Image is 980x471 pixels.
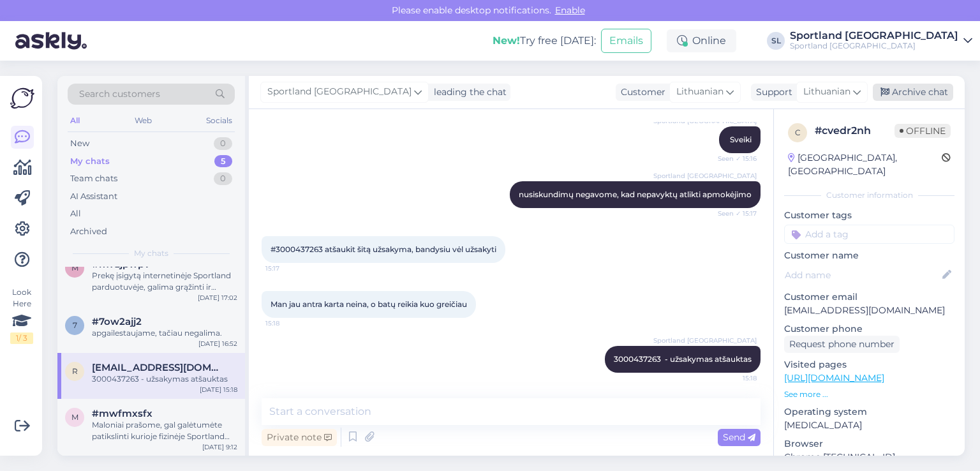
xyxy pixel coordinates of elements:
[92,316,142,327] span: #7ow2ajj2
[784,358,954,371] p: Visited pages
[271,299,467,309] span: Man jau antra karta neina, o batų reikia kuo greičiau
[784,389,954,400] p: See more ...
[271,244,496,254] span: #3000437263 atšaukit šitą užsakyma, bandysiu vėl užsakyti
[653,171,757,181] span: Sportland [GEOGRAPHIC_DATA]
[267,85,412,99] span: Sportland [GEOGRAPHIC_DATA]
[730,135,752,144] span: Sveiki
[70,155,110,168] div: My chats
[214,155,232,168] div: 5
[784,451,954,464] p: Chrome [TECHNICAL_ID]
[70,207,81,220] div: All
[788,151,942,178] div: [GEOGRAPHIC_DATA], [GEOGRAPHIC_DATA]
[134,248,168,259] span: My chats
[10,86,34,110] img: Askly Logo
[198,339,237,348] div: [DATE] 16:52
[429,86,507,99] div: leading the chat
[262,429,337,446] div: Private note
[784,304,954,317] p: [EMAIL_ADDRESS][DOMAIN_NAME]
[198,293,237,303] div: [DATE] 17:02
[132,112,154,129] div: Web
[873,84,953,101] div: Archive chat
[784,336,900,353] div: Request phone number
[10,333,33,344] div: 1 / 3
[895,124,951,138] span: Offline
[784,249,954,262] p: Customer name
[784,437,954,451] p: Browser
[709,154,757,163] span: Seen ✓ 15:16
[803,85,850,99] span: Lithuanian
[72,366,78,376] span: r
[10,287,33,344] div: Look Here
[519,190,752,199] span: nusiskundimų negavome, kad nepavyktų atlikti apmokėjimo
[616,86,665,99] div: Customer
[92,419,237,442] div: Maloniai prašome, gal galėtumėte patikslinti kurioje fizinėje Sportland parduotuvėje apsipirkinėj...
[493,34,520,47] b: New!
[92,373,237,385] div: 3000437263 - užsakymas atšauktas
[70,190,117,203] div: AI Assistant
[92,327,237,339] div: apgailestaujame, tačiau negalima.
[723,431,755,443] span: Send
[784,405,954,419] p: Operating system
[790,41,958,51] div: Sportland [GEOGRAPHIC_DATA]
[92,408,152,419] span: #mwfmxsfx
[784,290,954,304] p: Customer email
[815,123,895,138] div: # cvedr2nh
[784,419,954,432] p: [MEDICAL_DATA]
[767,32,785,50] div: SL
[676,85,724,99] span: Lithuanian
[493,33,596,49] div: Try free [DATE]:
[71,412,78,422] span: m
[601,29,651,53] button: Emails
[709,373,757,383] span: 15:18
[709,209,757,218] span: Seen ✓ 15:17
[795,128,801,137] span: c
[784,322,954,336] p: Customer phone
[214,137,232,150] div: 0
[92,270,237,293] div: Prekę įsigytą internetinėje Sportland parduotuvėje, galima grąžinti ir fizinėse Sportland parduot...
[200,385,237,394] div: [DATE] 15:18
[70,137,89,150] div: New
[551,4,589,16] span: Enable
[71,263,78,273] span: m
[265,318,313,328] span: 15:18
[265,264,313,273] span: 15:17
[73,320,77,330] span: 7
[614,354,752,364] span: 3000437263 - užsakymas atšauktas
[214,172,232,185] div: 0
[70,172,117,185] div: Team chats
[784,372,884,384] a: [URL][DOMAIN_NAME]
[785,268,940,282] input: Add name
[784,209,954,222] p: Customer tags
[653,336,757,345] span: Sportland [GEOGRAPHIC_DATA]
[667,29,736,52] div: Online
[790,31,972,51] a: Sportland [GEOGRAPHIC_DATA]Sportland [GEOGRAPHIC_DATA]
[70,225,107,238] div: Archived
[790,31,958,41] div: Sportland [GEOGRAPHIC_DATA]
[751,86,792,99] div: Support
[79,87,160,101] span: Search customers
[202,442,237,452] div: [DATE] 9:12
[92,362,225,373] span: ritasimk@gmail.com
[204,112,235,129] div: Socials
[68,112,82,129] div: All
[784,225,954,244] input: Add a tag
[784,190,954,201] div: Customer information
